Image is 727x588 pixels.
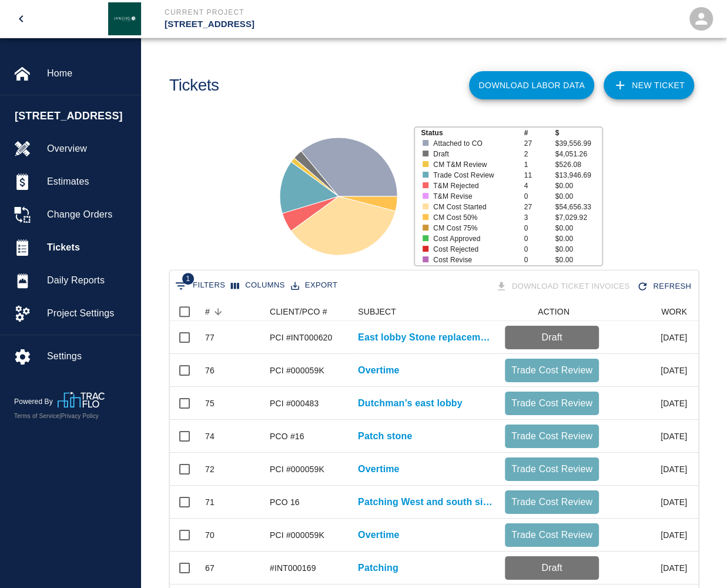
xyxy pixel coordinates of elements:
button: Select columns [228,276,288,295]
p: CM Cost 75% [433,223,515,233]
p: 27 [524,202,555,212]
span: Overview [47,142,131,156]
span: | [59,413,61,419]
p: 4 [524,181,555,191]
div: 77 [205,332,215,343]
p: $0.00 [555,191,602,202]
div: [DATE] [605,420,693,453]
p: $ [555,128,602,138]
img: Janeiro Inc [108,2,141,35]
p: Cost Rejected [433,244,515,255]
div: PCI #INT000620 [270,332,332,343]
p: # [524,128,555,138]
div: Tickets download in groups of 15 [493,276,635,297]
a: Patching West and south side [358,495,493,509]
div: PCI #000059K [270,463,324,475]
span: [STREET_ADDRESS] [15,108,135,124]
div: 67 [205,562,215,574]
span: 1 [182,273,194,285]
p: Trade Cost Review [510,363,594,377]
p: $39,556.99 [555,138,602,149]
p: $13,946.69 [555,170,602,181]
p: Trade Cost Review [510,528,594,542]
p: CM T&M Review [433,159,515,170]
span: Daily Reports [47,273,131,288]
p: Powered By [14,396,58,407]
p: CM Cost Started [433,202,515,212]
span: Change Orders [47,208,131,222]
p: Cost Approved [433,233,515,244]
div: [DATE] [605,321,693,354]
p: $7,029.92 [555,212,602,223]
a: Privacy Policy [61,413,99,419]
div: 74 [205,430,215,442]
span: Project Settings [47,306,131,320]
p: 0 [524,255,555,265]
button: Refresh [634,276,696,297]
span: Home [47,66,131,81]
a: Patching [358,561,398,575]
button: Export [288,276,340,295]
div: [DATE] [605,486,693,519]
p: [STREET_ADDRESS] [165,18,427,31]
p: 0 [524,191,555,202]
p: Attached to CO [433,138,515,149]
div: CLIENT/PCO # [264,302,352,321]
div: Refresh the list [634,276,696,297]
div: WORK [605,302,693,321]
div: [DATE] [605,354,693,387]
p: East lobby Stone replacement [358,330,493,345]
p: 0 [524,223,555,233]
p: 11 [524,170,555,181]
div: [DATE] [605,453,693,486]
div: ACTION [499,302,605,321]
p: $0.00 [555,233,602,244]
p: 2 [524,149,555,159]
p: 1 [524,159,555,170]
p: $0.00 [555,181,602,191]
p: T&M Revise [433,191,515,202]
div: SUBJECT [358,302,396,321]
div: [DATE] [605,552,693,584]
p: Status [421,128,524,138]
p: Cost Revise [433,255,515,265]
h1: Tickets [169,76,219,95]
p: 0 [524,233,555,244]
p: $0.00 [555,255,602,265]
iframe: Chat Widget [668,532,727,588]
div: PCO #16 [270,430,304,442]
p: Patch stone [358,429,412,443]
div: SUBJECT [352,302,499,321]
div: 71 [205,496,215,508]
div: [DATE] [605,387,693,420]
p: T&M Rejected [433,181,515,191]
div: 75 [205,397,215,409]
div: WORK [661,302,687,321]
div: ACTION [538,302,569,321]
p: Trade Cost Review [510,429,594,443]
a: Overtime [358,528,400,542]
div: PCO 16 [270,496,300,508]
button: Show filters [172,276,228,295]
div: [DATE] [605,519,693,552]
span: Estimates [47,175,131,189]
a: Overtime [358,462,400,476]
div: #INT000169 [270,562,316,574]
p: Draft [433,149,515,159]
p: Draft [510,330,594,345]
button: Download Labor Data [469,71,594,99]
a: Overtime [358,363,400,377]
p: Draft [510,561,594,575]
div: 70 [205,529,215,541]
a: Dutchman’s east lobby [358,396,463,410]
p: Trade Cost Review [433,170,515,181]
div: CLIENT/PCO # [270,302,327,321]
p: Trade Cost Review [510,495,594,509]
